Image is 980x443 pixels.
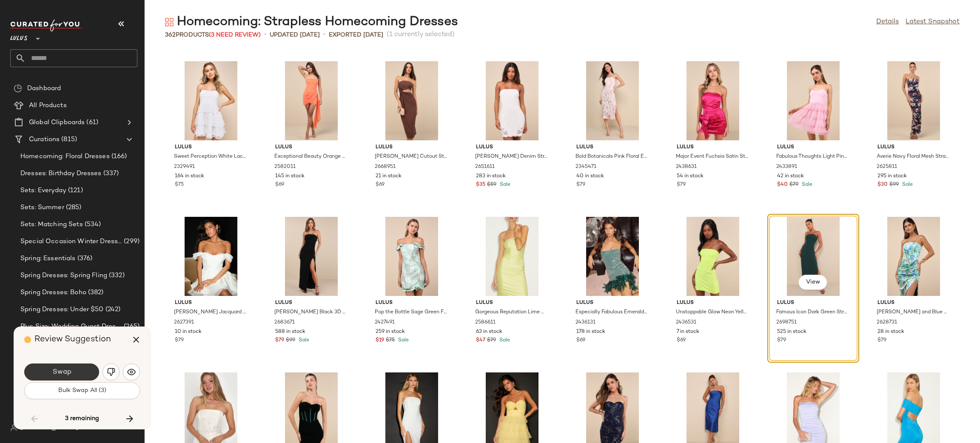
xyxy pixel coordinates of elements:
[268,217,354,296] img: 2683671_01_hero.jpg
[777,144,849,151] span: Lulus
[85,118,98,128] span: (61)
[270,31,320,40] p: updated [DATE]
[576,144,649,151] span: Lulus
[576,337,585,344] span: $69
[676,309,748,316] span: Unstoppable Glow Neon Yellow Sequin Strapless Mini Dress
[576,181,585,189] span: $79
[877,328,904,336] span: 28 in stock
[876,17,899,27] a: Details
[376,181,385,189] span: $69
[297,338,309,343] span: Sale
[24,382,140,399] button: Bulk Swap All (3)
[104,305,121,315] span: (242)
[877,299,950,307] span: Lulus
[369,217,455,296] img: 11784461_2427491.jpg
[10,424,17,431] img: svg%3e
[66,186,83,196] span: (121)
[776,153,849,161] span: Fabulous Thoughts Light Pink Tulle Strapless Tiered Mini Dress
[877,163,897,171] span: 2625811
[165,18,174,26] img: svg%3e
[274,309,347,316] span: [PERSON_NAME] Black 3D Rosette Strapless Maxi Dress
[676,319,696,327] span: 2436531
[29,101,67,111] span: All Products
[570,217,655,296] img: 12909641_2436131.jpg
[52,368,71,376] span: Swap
[20,305,104,315] span: Spring Dresses: Under $50
[877,337,886,344] span: $79
[375,309,447,316] span: Pop the Bottle Sage Green Floral Jacquard Ruffled Mini Dress
[889,181,899,189] span: $99
[576,173,604,180] span: 40 in stock
[20,237,122,247] span: Special Occasion Winter Dresses
[877,153,949,161] span: Averie Navy Floral Mesh Strapless Maxi Dress
[275,181,284,189] span: $69
[670,61,756,140] img: 11881521_2438631.jpg
[165,14,458,31] div: Homecoming: Strapless Homecoming Dresses
[677,328,699,336] span: 7 in stock
[275,337,284,344] span: $79
[871,217,957,296] img: 12618221_2628731.jpg
[174,319,194,327] span: 2627391
[175,337,184,344] span: $79
[776,319,797,327] span: 2698751
[174,153,246,161] span: Sweet Perception White Lace Strapless Tiered Mini Dress
[770,217,856,296] img: 2698751_02_front.jpg
[60,135,77,145] span: (815)
[20,322,122,332] span: Plus Size: Wedding Guest Dresses
[107,271,125,281] span: (332)
[575,163,596,171] span: 2345471
[58,387,106,394] span: Bulk Swap All (3)
[777,173,804,180] span: 42 in stock
[286,337,295,344] span: $99
[275,328,305,336] span: 588 in stock
[900,182,913,187] span: Sale
[798,275,827,290] button: View
[475,163,495,171] span: 2651611
[877,309,949,316] span: [PERSON_NAME] and Blue Floral Bustier Midi Dress
[375,163,396,171] span: 2668951
[906,17,960,27] a: Latest Snapshot
[10,29,28,44] span: Lulus
[24,363,99,381] button: Swap
[877,319,897,327] span: 2628731
[476,181,485,189] span: $35
[175,144,247,151] span: Lulus
[165,31,261,40] div: Products
[122,322,140,332] span: (265)
[264,30,266,40] span: •
[575,309,648,316] span: Especially Fabulous Emerald Sequin Feather Strapless Mini Dress
[800,182,812,187] span: Sale
[575,153,648,161] span: Bold Botanicals Pink Floral Embroidered Strapless Midi Dress
[469,61,555,140] img: 2651611_02_front.jpg
[274,153,347,161] span: Exceptional Beauty Orange Ruched Strapless Bodycon Mini Dress
[107,368,115,376] img: svg%3e
[677,299,749,307] span: Lulus
[376,337,384,344] span: $19
[329,31,383,40] p: Exported [DATE]
[806,279,820,286] span: View
[476,144,548,151] span: Lulus
[777,181,788,189] span: $40
[20,152,110,162] span: Homecoming: Floral Dresses
[102,169,119,179] span: (337)
[487,337,496,344] span: $79
[877,181,888,189] span: $30
[877,144,950,151] span: Lulus
[677,337,686,344] span: $69
[376,173,402,180] span: 21 in stock
[789,181,798,189] span: $79
[209,32,261,38] span: (3 Need Review)
[20,288,86,298] span: Spring Dresses: Boho
[498,182,510,187] span: Sale
[165,32,176,38] span: 362
[396,338,409,343] span: Sale
[29,118,85,128] span: Global Clipboards
[20,169,102,179] span: Dresses: Birthday Dresses
[376,328,405,336] span: 259 in stock
[274,163,296,171] span: 2582011
[476,173,506,180] span: 283 in stock
[677,173,704,180] span: 54 in stock
[498,338,510,343] span: Sale
[175,181,184,189] span: $75
[64,203,82,213] span: (285)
